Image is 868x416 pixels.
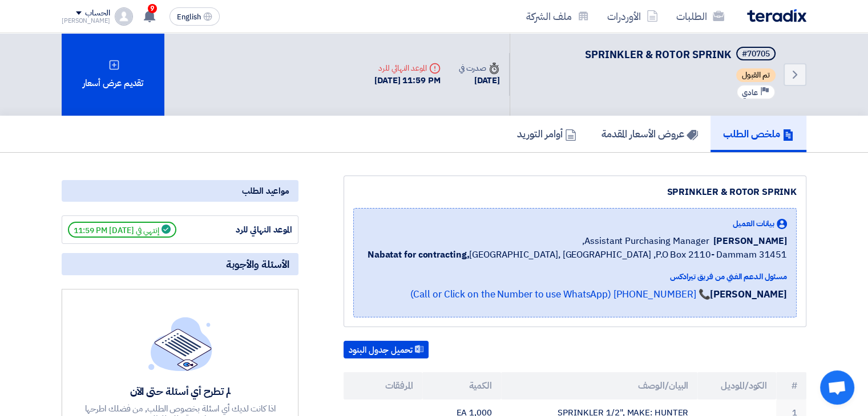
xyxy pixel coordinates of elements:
[410,287,710,301] a: 📞 [PHONE_NUMBER] (Call or Click on the Number to use WhatsApp)
[517,3,598,30] a: ملف الشركة
[697,372,776,399] th: الكود/الموديل
[742,50,770,58] div: #70705
[733,218,774,230] span: بيانات العميل
[517,127,576,140] h5: أوامر التوريد
[62,18,110,24] div: [PERSON_NAME]
[169,7,220,26] button: English
[368,271,787,283] div: مسئول الدعم الفني من فريق تيرادكس
[585,47,778,63] h5: SPRINKLER & ROTOR SPRINK
[353,185,797,199] div: SPRINKLER & ROTOR SPRINK
[368,248,787,262] span: [GEOGRAPHIC_DATA], [GEOGRAPHIC_DATA] ,P.O Box 2110- Dammam 31451
[776,372,806,399] th: #
[68,222,176,238] span: إنتهي في [DATE] 11:59 PM
[374,74,441,87] div: [DATE] 11:59 PM
[820,370,854,405] a: Open chat
[589,116,710,152] a: عروض الأسعار المقدمة
[62,180,298,202] div: مواعيد الطلب
[422,372,501,399] th: الكمية
[459,74,500,87] div: [DATE]
[501,372,698,399] th: البيان/الوصف
[85,9,110,18] div: الحساب
[62,33,164,116] div: تقديم عرض أسعار
[667,3,733,30] a: الطلبات
[504,116,589,152] a: أوامر التوريد
[747,9,806,22] img: Teradix logo
[585,47,732,62] span: SPRINKLER & ROTOR SPRINK
[226,258,289,271] span: الأسئلة والأجوبة
[177,13,201,21] span: English
[582,234,709,248] span: Assistant Purchasing Manager,
[344,372,422,399] th: المرفقات
[710,287,787,301] strong: [PERSON_NAME]
[148,317,212,370] img: empty_state_list.svg
[736,68,776,82] span: تم القبول
[601,127,698,140] h5: عروض الأسعار المقدمة
[742,87,758,98] span: عادي
[344,341,429,359] button: تحميل جدول البنود
[713,234,787,248] span: [PERSON_NAME]
[368,248,470,262] b: Nabatat for contracting,
[115,7,133,26] img: profile_test.png
[598,3,667,30] a: الأوردرات
[83,385,277,398] div: لم تطرح أي أسئلة حتى الآن
[459,62,500,74] div: صدرت في
[723,127,794,140] h5: ملخص الطلب
[148,4,157,13] span: 9
[374,62,441,74] div: الموعد النهائي للرد
[207,223,292,236] div: الموعد النهائي للرد
[710,116,806,152] a: ملخص الطلب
